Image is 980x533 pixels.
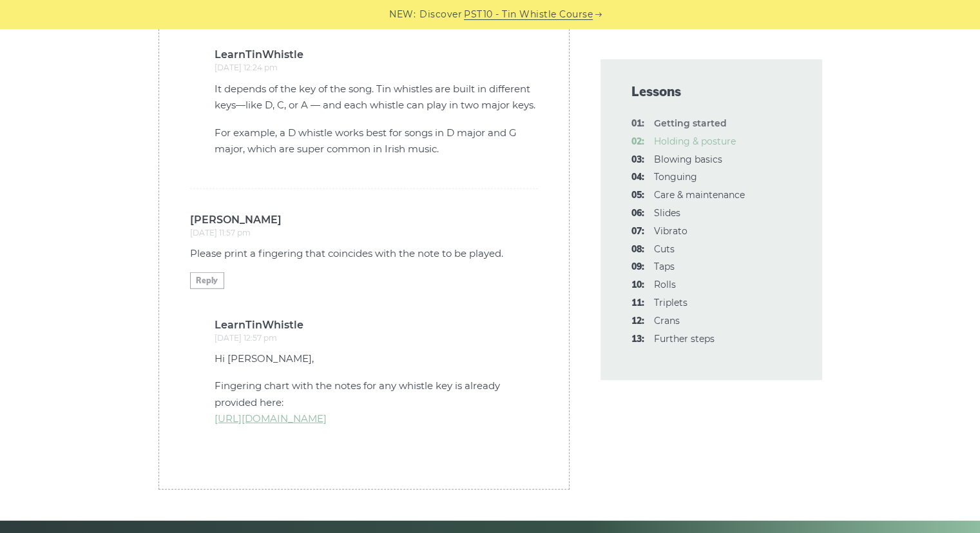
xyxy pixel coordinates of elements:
span: 13: [631,332,644,347]
p: For example, a D whistle works best for songs in D major and G major, which are super common in I... [215,125,538,157]
span: 11: [631,296,644,311]
span: Lessons [631,83,791,101]
b: LearnTinWhistle [215,50,538,60]
time: [DATE] 12:57 pm [215,333,277,343]
time: [DATE] 12:24 pm [215,63,278,72]
span: Discover [419,7,462,22]
a: 04:Tonguing [654,171,697,183]
a: 10:Rolls [654,279,676,290]
span: 10: [631,277,644,293]
time: [DATE] 11:57 pm [190,228,251,237]
span: 02: [631,134,644,150]
a: 13:Further steps [654,333,715,345]
a: 03:Blowing basics [654,154,722,165]
a: Reply to Patricia Keeley [190,272,224,288]
a: 08:Cuts [654,243,675,255]
b: LearnTinWhistle [215,320,538,330]
a: 09:Taps [654,261,675,272]
p: Hi [PERSON_NAME], [215,350,538,367]
span: 01: [631,116,644,132]
a: 07:Vibrato [654,225,687,237]
p: Please print a fingering that coincides with the note to be played. [190,245,538,262]
span: 12: [631,314,644,329]
a: PST10 - Tin Whistle Course [464,7,593,22]
a: 02:Holding & posture [654,136,736,147]
span: 04: [631,170,644,185]
a: 12:Crans [654,315,680,327]
b: [PERSON_NAME] [190,215,538,225]
strong: Getting started [654,117,727,129]
a: 11:Triplets [654,297,687,308]
span: 07: [631,224,644,239]
span: 05: [631,188,644,203]
a: 06:Slides [654,207,680,219]
p: Fingering chart with the notes for any whistle key is already provided here: [215,377,538,427]
span: 06: [631,206,644,221]
span: 09: [631,259,644,275]
p: It depends of the key of the song. Tin whistles are built in different keys—like D, C, or A — and... [215,81,538,114]
span: 08: [631,242,644,257]
a: [URL][DOMAIN_NAME] [215,412,327,425]
a: 05:Care & maintenance [654,189,745,201]
span: NEW: [389,7,416,22]
span: 03: [631,152,644,168]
